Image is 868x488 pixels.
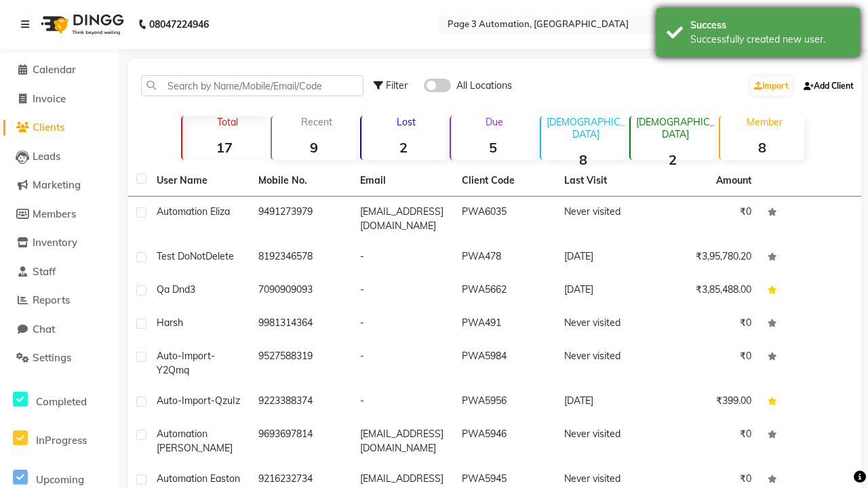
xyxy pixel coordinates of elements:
td: ₹0 [658,341,759,386]
span: Completed [36,395,87,408]
td: PWA491 [454,308,555,341]
a: Members [3,207,115,222]
td: Never visited [556,419,658,464]
td: - [352,341,454,386]
th: Client Code [454,165,555,197]
span: Inventory [33,236,77,249]
strong: 2 [631,151,715,168]
td: PWA5984 [454,341,555,386]
td: [DATE] [556,274,658,308]
td: PWA6035 [454,197,555,241]
td: 9527588319 [250,341,352,386]
span: Automation Eliza [157,205,230,218]
th: Last Visit [556,165,658,197]
td: Never visited [556,341,658,386]
a: Clients [3,120,115,136]
td: [EMAIL_ADDRESS][DOMAIN_NAME] [352,197,454,241]
strong: 8 [541,151,625,168]
span: Invoice [33,92,66,105]
a: Calendar [3,62,115,78]
strong: 17 [182,139,267,156]
span: Automation Easton [157,472,240,485]
td: - [352,274,454,308]
img: logo [35,5,127,43]
p: Due [454,116,535,128]
strong: 2 [361,139,446,156]
td: PWA5946 [454,419,555,464]
strong: 8 [720,139,804,156]
span: Harsh [157,317,183,329]
a: Chat [3,322,115,338]
span: InProgress [36,434,87,447]
p: Lost [367,116,446,128]
td: ₹0 [658,197,759,241]
span: Leads [33,150,60,163]
span: Marketing [33,178,81,191]
p: Member [726,116,804,128]
input: Search by Name/Mobile/Email/Code [141,75,363,96]
td: ₹0 [658,419,759,464]
th: Mobile No. [250,165,352,197]
td: 7090909093 [250,274,352,308]
span: Qa Dnd3 [157,283,195,296]
p: Total [188,116,267,128]
td: [DATE] [556,241,658,274]
span: Chat [33,323,55,335]
span: Auto-Import-QzuIz [157,394,240,407]
b: 08047224946 [149,5,209,43]
p: Recent [277,116,356,128]
a: Settings [3,350,115,366]
td: 9693697814 [250,419,352,464]
td: ₹399.00 [658,386,759,419]
td: ₹0 [658,308,759,341]
td: 9981314364 [250,308,352,341]
strong: 9 [272,139,356,156]
span: Clients [33,121,64,134]
td: PWA5956 [454,386,555,419]
span: Filter [386,79,408,91]
td: ₹3,95,780.20 [658,241,759,274]
td: 9223388374 [250,386,352,419]
td: ₹3,85,488.00 [658,274,759,308]
span: Test DoNotDelete [157,250,234,262]
a: Add Client [800,77,857,96]
span: Automation [PERSON_NAME] [157,428,233,454]
span: Auto-Import-Y2Qmq [157,350,215,376]
th: User Name [149,165,250,197]
td: - [352,386,454,419]
a: Import [751,77,792,96]
td: 8192346578 [250,241,352,274]
span: Settings [33,351,71,364]
a: Marketing [3,178,115,193]
span: All Locations [456,79,512,93]
div: Successfully created new user. [690,33,850,47]
td: - [352,241,454,274]
td: - [352,308,454,341]
td: Never visited [556,197,658,241]
th: Amount [708,165,759,196]
td: [EMAIL_ADDRESS][DOMAIN_NAME] [352,419,454,464]
a: Leads [3,149,115,165]
span: Staff [33,265,56,278]
th: Email [352,165,454,197]
td: 9491273979 [250,197,352,241]
td: PWA5662 [454,274,555,308]
a: Inventory [3,235,115,251]
span: Reports [33,293,70,306]
p: [DEMOGRAPHIC_DATA] [636,116,715,140]
a: Reports [3,293,115,308]
div: Success [690,18,850,33]
span: Members [33,207,76,220]
td: [DATE] [556,386,658,419]
a: Staff [3,264,115,280]
td: PWA478 [454,241,555,274]
span: Calendar [33,63,76,76]
a: Invoice [3,91,115,107]
strong: 5 [451,139,535,156]
td: Never visited [556,308,658,341]
span: Upcoming [36,473,84,486]
p: [DEMOGRAPHIC_DATA] [547,116,625,140]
